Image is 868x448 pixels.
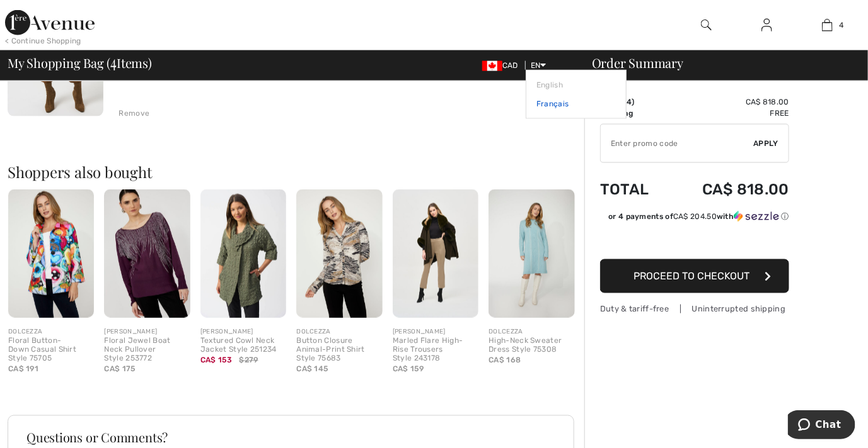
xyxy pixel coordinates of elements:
a: Sign In [751,18,782,33]
div: Floral Button-Down Casual Shirt Style 75705 [8,337,94,363]
span: CAD [482,61,523,70]
div: Floral Jewel Boat Neck Pullover Style 253772 [104,337,190,363]
a: Français [536,94,616,113]
a: English [536,76,616,94]
img: search the website [701,18,712,33]
div: Duty & tariff-free | Uninterrupted shipping [600,303,789,315]
input: Promo code [601,125,754,162]
td: Free [668,108,789,119]
img: High-Neck Sweater Dress Style 75308 [489,189,574,318]
div: DOLCEZZA [489,328,574,337]
div: DOLCEZZA [8,328,94,337]
td: CA$ 818.00 [668,96,789,108]
img: Floral Jewel Boat Neck Pullover Style 253772 [104,189,190,318]
div: [PERSON_NAME] [200,328,286,337]
span: CA$ 145 [296,365,328,374]
img: Marled Flare High-Rise Trousers Style 243178 [393,189,478,318]
h3: Questions or Comments? [26,432,555,444]
img: Sezzle [734,211,779,222]
img: My Info [761,18,772,33]
span: My Shopping Bag ( Items) [8,57,152,69]
div: Textured Cowl Neck Jacket Style 251234 [200,337,286,355]
span: $279 [239,355,258,366]
img: Button Closure Animal-Print Shirt Style 75683 [296,189,382,318]
span: CA$ 204.50 [673,212,717,221]
div: or 4 payments ofCA$ 204.50withSezzle Click to learn more about Sezzle [600,211,789,227]
img: 1ère Avenue [5,10,95,35]
iframe: Opens a widget where you can chat to one of our agents [788,410,855,442]
span: EN [531,61,547,70]
div: DOLCEZZA [296,328,382,337]
img: My Bag [822,18,833,33]
div: [PERSON_NAME] [104,328,190,337]
div: Marled Flare High-Rise Trousers Style 243178 [393,337,478,363]
span: 4 [627,98,632,106]
span: CA$ 159 [393,365,424,374]
div: [PERSON_NAME] [393,328,478,337]
a: 4 [798,18,857,33]
h2: Shoppers also bought [8,164,584,179]
div: Remove [119,108,149,119]
div: High-Neck Sweater Dress Style 75308 [489,337,574,355]
span: CA$ 175 [104,365,135,374]
img: Floral Button-Down Casual Shirt Style 75705 [8,189,94,318]
div: Order Summary [577,57,860,69]
div: Button Closure Animal-Print Shirt Style 75683 [296,337,382,363]
img: Canadian Dollar [482,61,502,71]
div: or 4 payments of with [608,211,789,222]
div: < Continue Shopping [5,35,81,47]
span: Apply [754,138,779,149]
span: Proceed to Checkout [634,270,749,282]
td: Items ( ) [600,96,668,108]
iframe: PayPal-paypal [600,227,789,255]
span: CA$ 191 [8,365,38,374]
span: CA$ 168 [489,356,521,365]
img: Textured Cowl Neck Jacket Style 251234 [200,189,286,318]
td: Total [600,168,668,211]
td: Shipping [600,108,668,119]
button: Proceed to Checkout [600,259,789,293]
span: 4 [839,20,843,31]
span: 4 [110,53,117,70]
span: CA$ 153 [200,356,232,365]
td: CA$ 818.00 [668,168,789,211]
